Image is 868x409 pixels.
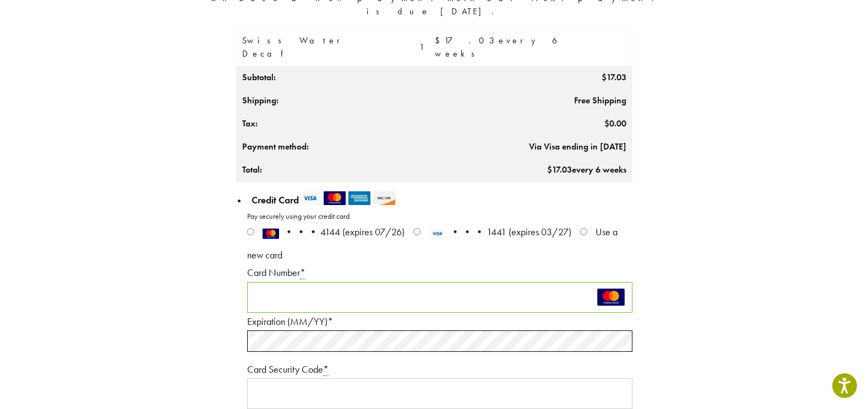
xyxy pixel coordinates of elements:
abbr: required [300,266,305,279]
td: every 6 weeks [429,159,632,183]
fieldset: Payment Info [247,264,632,409]
td: Swiss Water Decaf [236,29,414,66]
img: discover [373,191,395,205]
span: $ [547,164,552,175]
label: Card Security Code [247,361,632,378]
label: Credit Card [252,191,624,209]
th: Tax: [236,113,429,136]
img: amex [348,191,370,205]
span: 17.03 [547,164,572,175]
span: 0.00 [604,118,626,129]
label: Use a new card [247,225,618,261]
iframe: secure payment field [253,288,599,307]
td: Free Shipping [429,90,632,113]
abbr: required [323,363,329,376]
span: 17.03 [602,71,626,83]
span: $ [602,71,607,83]
th: Subtotal: [236,66,429,90]
p: Pay securely using your credit card. [247,209,632,223]
img: mastercard [324,191,346,205]
th: Total: [236,159,429,183]
td: every 6 weeks [429,29,632,66]
span: $ [604,118,609,129]
img: visa [299,191,321,205]
img: Visa [429,228,445,239]
span: • • • 1441 (expires 03/27) [429,225,571,238]
img: MasterCard [263,228,279,239]
iframe: secure payment field [253,384,599,404]
span: • • • 4144 (expires 07/26) [263,225,405,238]
th: Shipping: [236,90,429,113]
label: Expiration (MM/YY) [247,313,632,330]
th: Payment method: [236,136,429,159]
td: Via Visa ending in [DATE] [429,136,632,159]
span: $ [435,35,444,46]
span: 17.03 [435,35,499,46]
label: Card Number [247,264,632,281]
td: 1 [414,29,429,66]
